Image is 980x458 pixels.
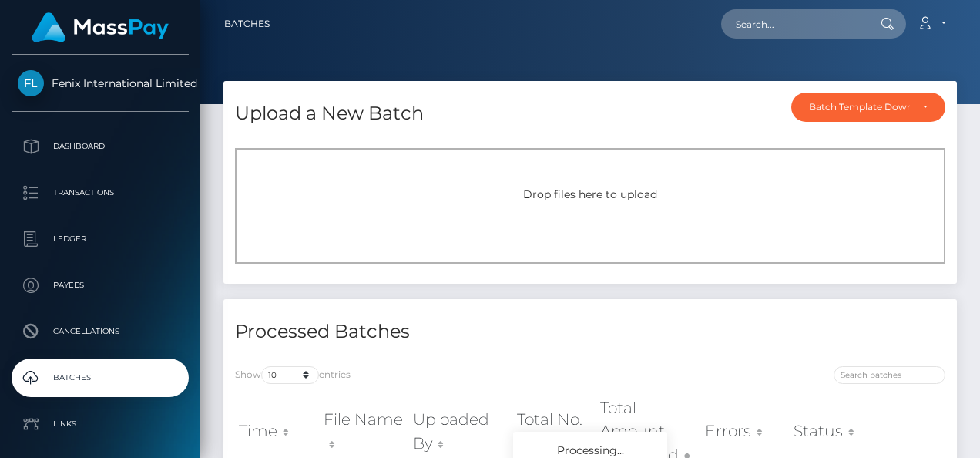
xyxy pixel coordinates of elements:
select: Showentries [261,366,319,384]
div: Batch Template Download [809,101,910,113]
a: Batches [12,359,189,397]
p: Links [18,413,183,436]
h4: Upload a New Batch [235,100,424,127]
img: MassPay Logo [32,12,169,42]
input: Search batches [834,366,945,384]
a: Dashboard [12,127,189,166]
span: Fenix International Limited [12,76,189,90]
a: Links [12,405,189,443]
a: Transactions [12,173,189,212]
a: Ledger [12,220,189,258]
p: Batches [18,366,183,389]
span: Drop files here to upload [523,187,657,201]
p: Transactions [18,181,183,204]
p: Payees [18,274,183,297]
a: Batches [224,8,270,40]
button: Batch Template Download [791,93,945,122]
img: Fenix International Limited [18,70,44,96]
input: Search... [721,9,866,39]
h4: Processed Batches [235,318,579,345]
a: Payees [12,266,189,305]
label: Show entries [235,366,351,384]
p: Dashboard [18,135,183,158]
p: Cancellations [18,320,183,343]
a: Cancellations [12,312,189,351]
p: Ledger [18,227,183,251]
